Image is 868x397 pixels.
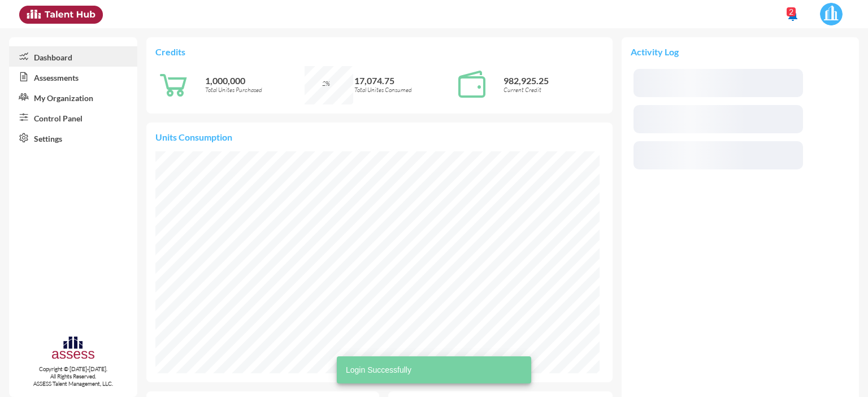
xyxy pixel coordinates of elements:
p: 17,074.75 [354,75,454,86]
a: My Organization [9,87,137,107]
a: Dashboard [9,46,137,67]
mat-icon: notifications [786,8,800,22]
div: 2 [787,7,796,16]
span: Login Successfully [346,364,411,376]
p: Total Unites Purchased [205,86,305,94]
a: Settings [9,128,137,148]
p: 1,000,000 [205,75,305,86]
p: Current Credit [504,86,603,94]
p: Total Unites Consumed [354,86,454,94]
p: Units Consumption [155,132,604,142]
p: Credits [155,46,604,57]
p: Activity Log [631,46,850,57]
p: 982,925.25 [504,75,603,86]
span: 2% [322,80,330,88]
p: Copyright © [DATE]-[DATE]. All Rights Reserved. ASSESS Talent Management, LLC. [9,365,137,387]
a: Assessments [9,67,137,87]
img: assesscompany-logo.png [51,335,96,363]
a: Control Panel [9,107,137,128]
